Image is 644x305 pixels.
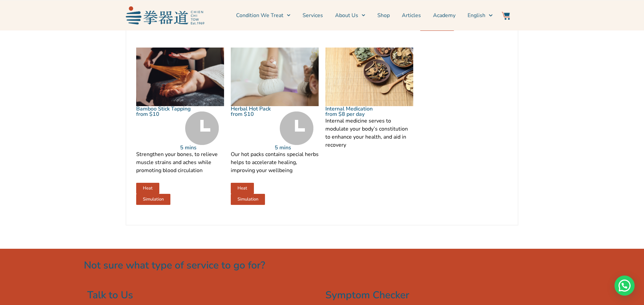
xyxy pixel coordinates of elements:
a: Internal Medication [325,105,373,112]
img: Time Grey [280,111,314,145]
span: Heat [143,186,153,190]
a: Bamboo Stick Tapping [136,105,191,112]
a: Simulation [136,194,170,205]
p: Strengthen your bones, to relieve muscle strains and aches while promoting blood circulation [136,150,224,174]
a: Services [303,7,323,24]
h2: Talk to Us [87,289,319,302]
span: English [468,11,485,19]
h2: Not sure what type of service to go for? [84,259,560,272]
span: Simulation [143,197,164,202]
img: Time Grey [185,111,219,145]
p: Our hot packs contains special herbs helps to accelerate healing, improving your wellbeing [231,150,319,174]
p: from $10 [136,111,180,117]
a: Herbal Hot Pack [231,105,271,112]
a: Academy [433,7,455,24]
p: from $10 [231,111,275,117]
a: Shop [377,7,390,24]
a: Simulation [231,194,265,205]
p: 5 mins [180,145,224,150]
a: English [468,7,492,24]
p: from $8 per day [325,111,369,117]
h2: Symptom Checker [325,289,557,302]
span: Simulation [237,197,258,202]
a: Heat [136,183,159,194]
p: 5 mins [275,145,319,150]
nav: Menu [208,7,493,24]
img: Website Icon-03 [502,12,510,20]
a: Heat [231,183,254,194]
span: Heat [237,186,247,190]
p: Internal medicine serves to modulate your body’s constitution to enhance your health, and aid in ... [325,117,413,149]
a: Articles [402,7,421,24]
a: About Us [335,7,365,24]
a: Condition We Treat [236,7,290,24]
